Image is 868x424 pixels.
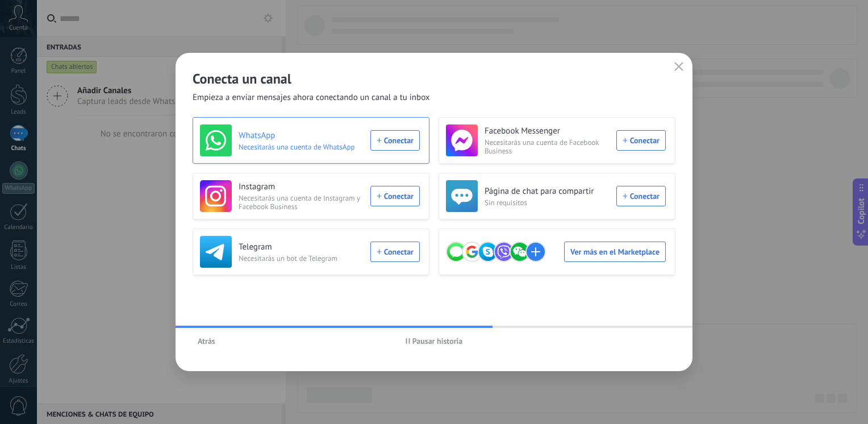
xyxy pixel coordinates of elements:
[239,242,364,253] h3: Telegram
[485,198,610,207] span: Sin requisitos
[485,138,610,155] span: Necesitarás una cuenta de Facebook Business
[193,332,220,350] button: Atrás
[485,186,610,197] h3: Página de chat para compartir
[400,332,468,350] button: Pausar historia
[193,92,430,103] span: Empieza a enviar mensajes ahora conectando un canal a tu inbox
[239,130,364,142] h3: WhatsApp
[239,181,364,193] h3: Instagram
[485,126,610,137] h3: Facebook Messenger
[239,194,364,211] span: Necesitarás una cuenta de Instagram y Facebook Business
[239,254,364,263] span: Necesitarás un bot de Telegram
[198,337,215,345] span: Atrás
[239,143,364,151] span: Necesitarás una cuenta de WhatsApp
[412,337,463,345] span: Pausar historia
[193,70,675,88] h2: Conecta un canal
